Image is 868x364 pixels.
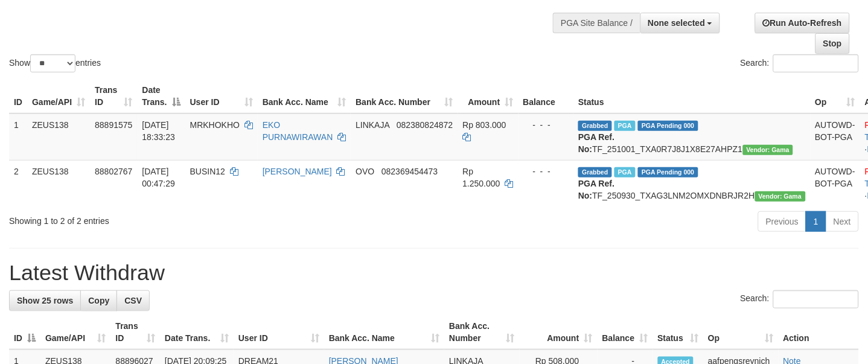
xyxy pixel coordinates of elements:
th: Amount: activate to sort column ascending [520,315,598,350]
a: [PERSON_NAME] [263,167,332,176]
th: Balance [519,79,574,113]
b: PGA Ref. No: [578,179,614,200]
span: Marked by aafpengsreynich [614,121,636,131]
button: None selected [640,13,721,33]
span: [DATE] 18:33:23 [142,120,175,142]
th: Bank Acc. Name: activate to sort column ascending [258,79,351,113]
td: ZEUS138 [27,113,90,161]
td: TF_251001_TXA0R7J8J1X8E27AHPZ1 [573,113,810,161]
div: PGA Site Balance / [553,13,640,33]
th: ID: activate to sort column descending [9,315,40,350]
th: Amount: activate to sort column ascending [458,79,519,113]
th: Game/API: activate to sort column ascending [40,315,110,350]
span: Show 25 rows [17,296,73,305]
th: Op: activate to sort column ascending [811,79,861,113]
th: Status [573,79,810,113]
span: Copy 082369454473 to clipboard [381,167,438,176]
span: Rp 1.250.000 [463,167,500,188]
th: Bank Acc. Name: activate to sort column ascending [324,315,444,350]
span: CSV [124,296,142,305]
td: ZEUS138 [27,160,90,206]
th: Balance: activate to sort column ascending [598,315,653,350]
th: Trans ID: activate to sort column ascending [90,79,137,113]
th: Trans ID: activate to sort column ascending [110,315,160,350]
td: TF_250930_TXAG3LNM2OMXDNBRJR2H [573,160,810,206]
a: Run Auto-Refresh [755,13,850,33]
label: Search: [741,54,859,72]
select: Showentries [30,54,75,72]
b: PGA Ref. No: [578,132,614,154]
label: Search: [741,290,859,308]
a: Next [826,211,859,232]
input: Search: [773,290,859,308]
h1: Latest Withdraw [9,261,859,285]
th: Op: activate to sort column ascending [703,315,778,350]
a: Previous [758,211,806,232]
label: Show entries [9,54,101,72]
div: - - - [523,165,569,177]
span: Copy 082380824872 to clipboard [397,120,453,130]
td: 1 [9,113,27,161]
a: EKO PURNAWIRAWAN [263,120,333,142]
th: Date Trans.: activate to sort column descending [137,79,185,113]
div: Showing 1 to 2 of 2 entries [9,210,353,227]
td: AUTOWD-BOT-PGA [811,113,861,161]
span: LINKAJA [356,120,389,130]
th: ID [9,79,27,113]
th: Status: activate to sort column ascending [653,315,704,350]
th: User ID: activate to sort column ascending [234,315,324,350]
th: Bank Acc. Number: activate to sort column ascending [444,315,520,350]
td: AUTOWD-BOT-PGA [811,160,861,206]
input: Search: [773,54,859,72]
a: Copy [80,290,117,311]
span: PGA Pending [638,121,698,131]
span: [DATE] 00:47:29 [142,167,175,188]
a: Show 25 rows [9,290,81,311]
div: - - - [523,119,569,131]
span: OVO [356,167,374,176]
span: Grabbed [578,121,612,131]
th: Date Trans.: activate to sort column ascending [160,315,234,350]
span: None selected [648,18,706,28]
span: MRKHOKHO [190,120,240,130]
span: Vendor URL: https://trx31.1velocity.biz [755,191,806,202]
a: Stop [815,33,850,54]
th: Game/API: activate to sort column ascending [27,79,90,113]
span: Vendor URL: https://trx31.1velocity.biz [743,145,794,155]
a: CSV [116,290,150,311]
span: Rp 803.000 [463,120,506,130]
span: Copy [88,296,109,305]
span: Marked by aafsreyleap [614,167,636,177]
span: PGA Pending [638,167,698,177]
td: 2 [9,160,27,206]
span: BUSIN12 [190,167,225,176]
th: Action [779,315,859,350]
span: 88802767 [95,167,132,176]
a: 1 [806,211,826,232]
th: User ID: activate to sort column ascending [185,79,258,113]
span: 88891575 [95,120,132,130]
span: Grabbed [578,167,612,177]
th: Bank Acc. Number: activate to sort column ascending [351,79,458,113]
